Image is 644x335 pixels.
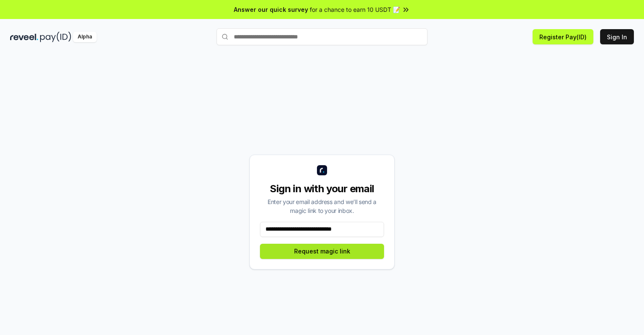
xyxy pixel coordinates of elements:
span: for a chance to earn 10 USDT 📝 [310,5,400,14]
span: Answer our quick survey [234,5,308,14]
div: Alpha [73,32,97,42]
img: pay_id [40,32,71,42]
div: Enter your email address and we’ll send a magic link to your inbox. [260,197,384,215]
img: logo_small [317,165,327,175]
button: Request magic link [260,244,384,259]
button: Register Pay(ID) [533,29,593,44]
div: Sign in with your email [260,182,384,196]
button: Sign In [600,29,634,44]
img: reveel_dark [10,32,38,42]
